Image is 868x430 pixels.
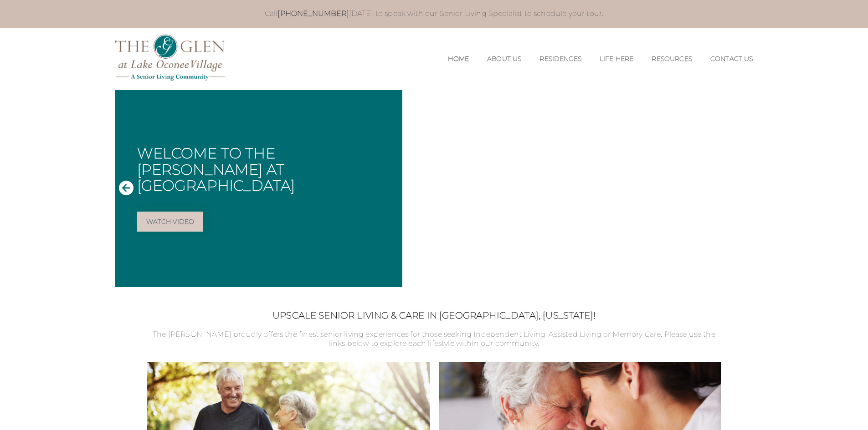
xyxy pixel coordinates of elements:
button: Next Slide [735,180,750,197]
div: Slide 1 of 1 [115,90,753,287]
h1: Welcome to The [PERSON_NAME] at [GEOGRAPHIC_DATA] [137,145,395,193]
a: Residences [539,55,581,63]
a: [PHONE_NUMBER] [277,9,349,18]
p: Call [DATE] to speak with our Senior Living Specialist to schedule your tour. [124,9,744,19]
p: The [PERSON_NAME] proudly offers the finest senior living experiences for those seeking Independe... [147,330,721,349]
a: Contact Us [710,55,753,63]
a: Home [448,55,469,63]
a: Resources [652,55,692,63]
a: Life Here [600,55,633,63]
a: Watch Video [137,212,204,232]
iframe: Embedded Vimeo Video [402,90,753,287]
img: The Glen Lake Oconee Home [115,35,225,81]
h2: Upscale Senior Living & Care in [GEOGRAPHIC_DATA], [US_STATE]! [147,310,721,321]
a: About Us [487,55,521,63]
